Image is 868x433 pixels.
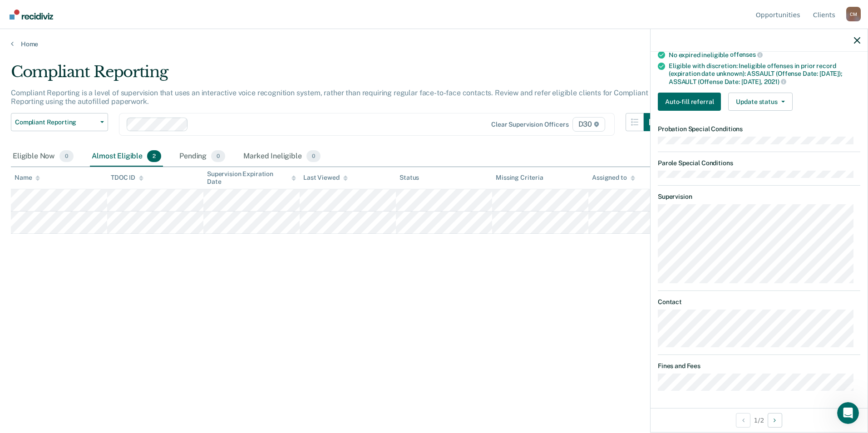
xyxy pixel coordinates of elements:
div: Pending [178,147,227,167]
a: Home [11,40,857,48]
span: offenses [730,51,763,58]
div: Compliant Reporting [11,63,662,89]
dt: Parole Special Conditions [658,159,860,167]
p: Compliant Reporting is a level of supervision that uses an interactive voice recognition system, ... [11,89,648,106]
button: Update status [728,93,792,111]
button: Previous Opportunity [736,413,750,428]
div: Assigned to [592,174,635,182]
span: Compliant Reporting [15,118,97,126]
div: C M [846,7,861,21]
div: 1 / 2 [651,408,868,432]
div: Missing Criteria [496,174,543,182]
dt: Supervision [658,193,860,201]
div: Eligible with discretion: Ineligible offenses in prior record (expiration date unknown): ASSAULT ... [669,62,860,85]
span: 0 [211,150,225,162]
a: Navigate to form link [658,93,725,111]
dt: Fines and Fees [658,362,860,370]
div: Name [15,174,40,182]
dt: Probation Special Conditions [658,125,860,133]
div: Supervision Expiration Date [207,170,296,186]
span: D30 [572,117,605,132]
dt: Contact [658,298,860,306]
div: Status [399,174,419,182]
div: Last Viewed [303,174,347,182]
div: Eligible Now [11,147,75,167]
span: 0 [59,150,74,162]
div: Clear supervision officers [491,121,568,128]
img: Recidiviz [10,10,53,20]
button: Next Opportunity [768,413,782,428]
div: TDOC ID [111,174,143,182]
button: Profile dropdown button [846,7,861,21]
span: 2021) [764,78,786,85]
div: No expired ineligible [669,51,860,59]
iframe: Intercom live chat [837,402,859,424]
span: 0 [306,150,321,162]
div: Marked Ineligible [242,147,322,167]
span: 2 [147,150,161,162]
div: Almost Eligible [90,147,163,167]
button: Auto-fill referral [658,93,721,111]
